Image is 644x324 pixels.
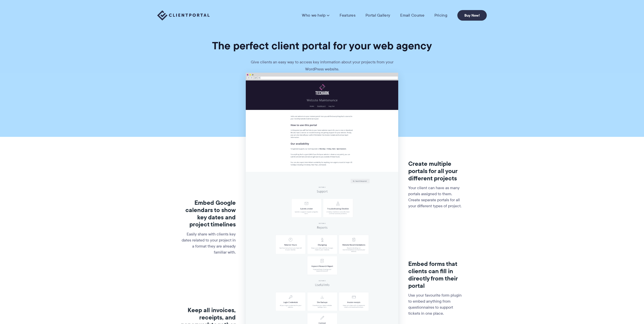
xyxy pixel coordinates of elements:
p: Use your favourite form plugin to embed anything from questionnaires to support tickets in one pl... [408,292,463,316]
a: Email Course [400,13,424,18]
a: Features [340,13,355,18]
p: Your client can have as many portals assigned to them. Create separate portals for all your diffe... [408,185,463,209]
a: Buy Now! [457,10,487,21]
a: Who we help [302,13,329,18]
p: Give clients an easy way to access key information about your projects from your WordPress website. [247,59,397,73]
a: Pricing [434,13,447,18]
p: Easily share with clients key dates related to your project in a format they are already familiar... [181,231,236,255]
h3: Create multiple portals for all your different projects [408,160,463,182]
h3: Embed forms that clients can fill in directly from their portal [408,260,463,289]
h3: Embed Google calendars to show key dates and project timelines [181,199,236,228]
a: Portal Gallery [366,13,390,18]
